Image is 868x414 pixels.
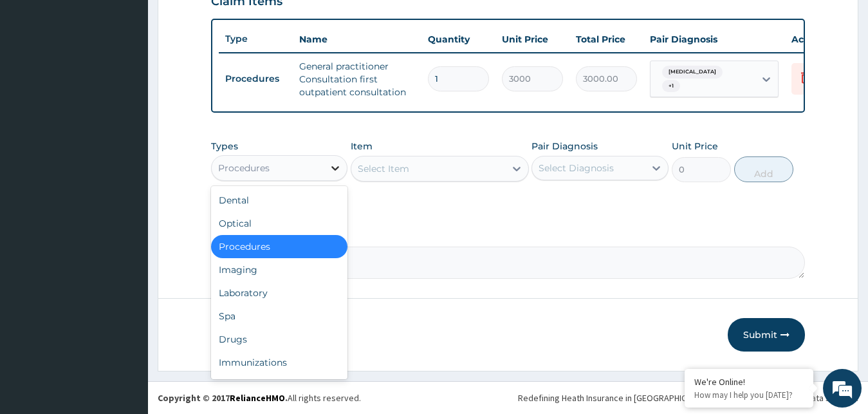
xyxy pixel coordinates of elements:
div: Redefining Heath Insurance in [GEOGRAPHIC_DATA] using Telemedicine and Data Science! [518,391,858,404]
th: Actions [785,26,849,52]
div: Select Item [358,162,409,175]
label: Unit Price [672,140,718,153]
label: Item [351,140,373,153]
span: We're online! [75,125,178,255]
button: Submit [728,318,805,352]
div: Procedures [211,235,348,258]
div: Procedures [218,162,270,174]
div: Dental [211,189,348,212]
td: Procedures [219,67,293,91]
div: Immunizations [211,351,348,374]
p: How may I help you today? [694,390,804,400]
span: + 1 [662,80,680,93]
div: Select Diagnosis [539,162,614,174]
th: Quantity [421,26,495,52]
th: Name [293,26,421,52]
footer: All rights reserved. [148,381,868,414]
strong: Copyright © 2017 . [158,392,288,404]
th: Total Price [569,26,643,52]
label: Types [211,141,238,152]
th: Pair Diagnosis [643,26,785,52]
div: Others [211,374,348,397]
div: Laboratory [211,281,348,305]
div: We're Online! [694,376,804,388]
div: Drugs [211,328,348,351]
th: Type [219,27,293,51]
div: Optical [211,212,348,235]
img: d_794563401_company_1708531726252_794563401 [24,64,52,97]
button: Add [734,156,793,182]
span: [MEDICAL_DATA] [662,66,723,79]
div: Imaging [211,258,348,281]
th: Unit Price [495,26,569,52]
td: General practitioner Consultation first outpatient consultation [293,53,421,105]
a: RelianceHMO [230,392,285,404]
label: Comment [211,229,806,240]
label: Pair Diagnosis [531,140,598,153]
div: Spa [211,305,348,328]
textarea: Type your message and hit 'Enter' [6,277,245,322]
div: Minimize live chat window [211,6,242,37]
div: Chat with us now [67,72,216,89]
